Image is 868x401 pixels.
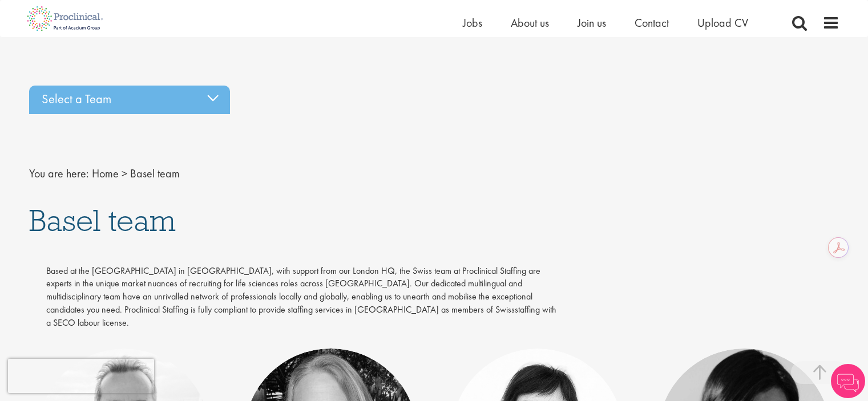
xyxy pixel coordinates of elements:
a: Contact [635,15,669,30]
a: Join us [578,15,606,30]
a: breadcrumb link [92,166,119,181]
p: Based at the [GEOGRAPHIC_DATA] in [GEOGRAPHIC_DATA], with support from our London HQ, the Swiss t... [46,265,558,330]
img: Chatbot [831,364,865,398]
a: Jobs [463,15,482,30]
a: Upload CV [697,15,748,30]
a: About us [511,15,549,30]
span: Basel team [29,201,176,240]
iframe: reCAPTCHA [8,359,154,393]
span: Basel team [130,166,180,181]
span: > [122,166,127,181]
span: You are here: [29,166,89,181]
div: Select a Team [29,86,230,114]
